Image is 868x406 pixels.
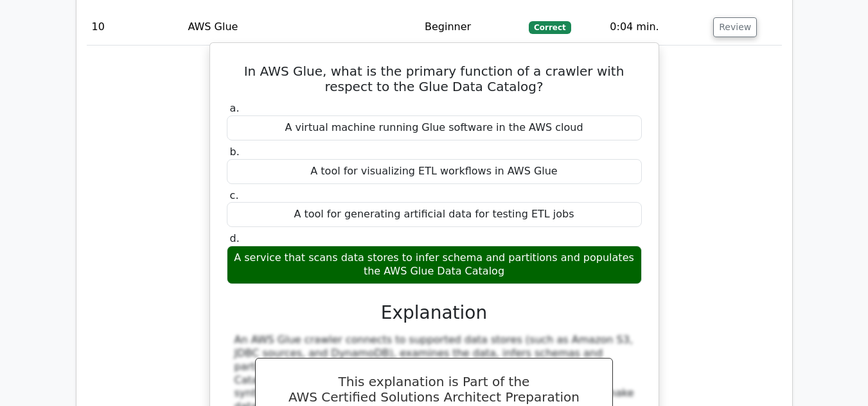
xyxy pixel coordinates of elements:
[713,17,757,37] button: Review
[230,189,239,201] span: c.
[182,9,420,46] td: AWS Glue
[235,302,634,324] h3: Explanation
[230,102,240,114] span: a.
[87,9,183,46] td: 10
[227,159,642,184] div: A tool for visualizing ETL workflows in AWS Glue
[529,21,571,34] span: Correct
[230,232,240,244] span: d.
[227,246,642,284] div: A service that scans data stores to infer schema and partitions and populates the AWS Glue Data C...
[605,9,708,46] td: 0:04 min.
[227,115,642,140] div: A virtual machine running Glue software in the AWS cloud
[227,202,642,227] div: A tool for generating artificial data for testing ETL jobs
[226,63,643,94] h5: In AWS Glue, what is the primary function of a crawler with respect to the Glue Data Catalog?
[230,146,240,158] span: b.
[420,9,524,46] td: Beginner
